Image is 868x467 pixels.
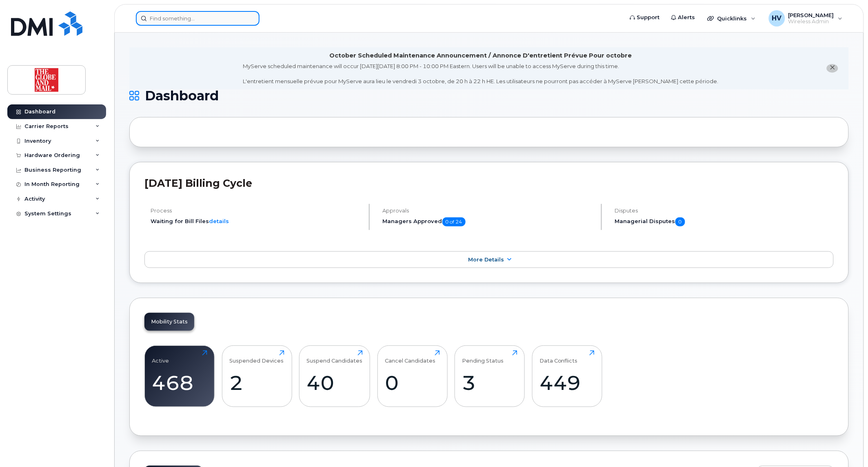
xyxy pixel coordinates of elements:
[145,90,219,102] span: Dashboard
[144,177,834,189] h2: [DATE] Billing Cycle
[209,218,229,224] a: details
[615,208,834,214] h4: Disputes
[385,350,440,403] a: Cancel Candidates0
[151,208,362,214] h4: Process
[615,217,834,226] h5: Managerial Disputes
[468,257,504,263] span: More Details
[462,350,504,364] div: Pending Status
[383,208,594,214] h4: Approvals
[152,350,169,364] div: Active
[329,51,632,60] div: October Scheduled Maintenance Announcement / Annonce D'entretient Prévue Pour octobre
[151,217,362,225] li: Waiting for Bill Files
[827,64,838,73] button: close notification
[229,371,284,395] div: 2
[442,217,466,226] span: 0 of 24
[152,371,207,395] div: 468
[539,371,595,395] div: 449
[385,350,435,364] div: Cancel Candidates
[675,217,685,226] span: 0
[229,350,284,364] div: Suspended Devices
[385,371,440,395] div: 0
[383,217,594,226] h5: Managers Approved
[307,350,363,364] div: Suspend Candidates
[229,350,284,403] a: Suspended Devices2
[307,350,363,403] a: Suspend Candidates40
[462,371,517,395] div: 3
[539,350,578,364] div: Data Conflicts
[462,350,517,403] a: Pending Status3
[152,350,207,403] a: Active468
[539,350,595,403] a: Data Conflicts449
[243,62,719,85] div: MyServe scheduled maintenance will occur [DATE][DATE] 8:00 PM - 10:00 PM Eastern. Users will be u...
[307,371,363,395] div: 40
